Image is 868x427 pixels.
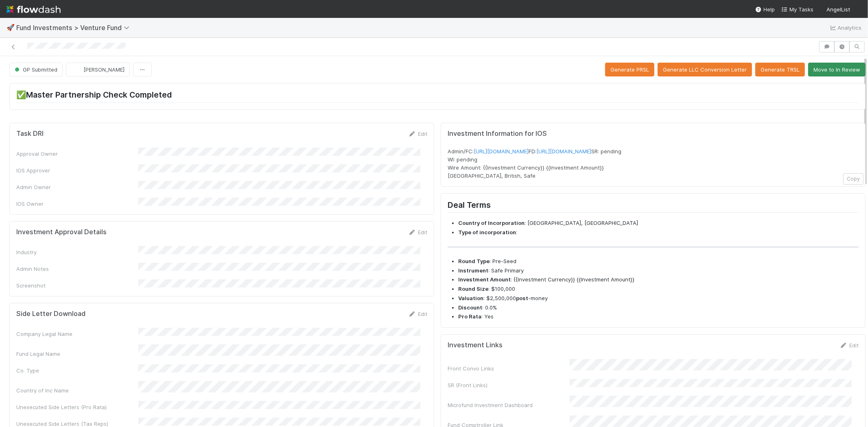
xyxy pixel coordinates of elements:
div: Screenshot [16,281,138,290]
a: [URL][DOMAIN_NAME] [536,148,591,155]
a: Edit [408,311,427,317]
button: Generate TRSL [755,63,805,76]
div: Approval Owner [16,150,138,158]
img: avatar_1a1d5361-16dd-4910-a949-020dcd9f55a3.png [853,6,861,14]
strong: Valuation [458,295,483,301]
div: Help [755,5,775,13]
span: Admin/FC: FD: SR: pending WI: pending Wire Amount: {{Investment Currency}} {{Investment Amount}} ... [448,148,621,179]
button: Move to In Review [808,63,866,76]
strong: Discount [458,304,482,311]
li: : 0.0% [458,304,859,312]
div: Co. Type [16,366,138,375]
span: [PERSON_NAME] [83,66,125,73]
strong: Instrument [458,267,488,274]
strong: Pro Rata [458,313,481,320]
span: AngelList [826,6,850,13]
h2: Deal Terms [448,200,859,213]
button: Generate LLC Conversion Letter [658,63,752,76]
strong: Type of incorporation [458,229,516,235]
span: Fund Investments > Venture Fund [16,24,133,32]
div: Country of Inc Name [16,386,138,394]
img: avatar_6cb813a7-f212-4ca3-9382-463c76e0b247.png [73,65,81,74]
strong: Investment Amount [458,276,511,283]
span: My Tasks [781,6,813,13]
div: Fund Legal Name [16,350,138,358]
span: GP Submitted [13,66,57,73]
h2: ✅Master Partnership Check Completed [16,90,859,102]
div: Unexecuted Side Letters (Pro Rata) [16,403,138,411]
li: : [458,229,859,237]
button: [PERSON_NAME] [66,63,130,76]
div: SR (Front Links) [448,381,570,389]
li: : Safe Primary [458,267,859,275]
strong: Round Size [458,285,488,292]
span: 🚀 [7,24,15,31]
div: Admin Notes [16,265,138,273]
strong: Country of Incorporation [458,220,525,226]
div: IOS Approver [16,166,138,174]
h5: Investment Approval Details [16,228,107,236]
div: IOS Owner [16,200,138,208]
button: Copy [843,173,864,185]
h5: Investment Information for IOS [448,130,859,138]
div: Industry [16,248,138,256]
a: Edit [408,131,427,137]
button: Generate PRSL [605,63,654,76]
a: Edit [840,342,859,349]
strong: Round Type [458,258,490,264]
strong: post [516,295,528,301]
li: : {{Investment Currency}} {{Investment Amount}} [458,276,859,284]
a: Analytics [829,23,861,33]
a: My Tasks [781,5,813,13]
li: : Pre-Seed [458,257,859,266]
li: : [GEOGRAPHIC_DATA], [GEOGRAPHIC_DATA] [458,219,859,227]
div: Admin Owner [16,183,138,191]
a: [URL][DOMAIN_NAME] [474,148,529,155]
a: Edit [408,229,427,235]
li: : $100,000 [458,285,859,293]
li: : Yes [458,313,859,321]
h5: Task DRI [16,130,44,138]
button: GP Submitted [9,63,63,76]
div: Front Convo Links [448,364,570,373]
img: logo-inverted-e16ddd16eac7371096b0.svg [7,2,61,16]
h5: Side Letter Download [16,310,85,318]
h5: Investment Links [448,341,503,349]
div: Microfund Investment Dashboard [448,401,570,409]
li: : $2,500,000 -money [458,294,859,303]
div: Company Legal Name [16,330,138,338]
